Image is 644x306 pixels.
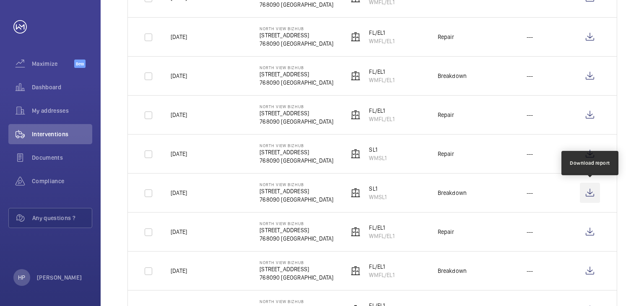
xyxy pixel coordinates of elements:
p: [DATE] [171,267,187,275]
p: North View Bizhub [260,65,333,70]
p: HP [18,273,25,282]
div: Repair [438,228,454,236]
span: Interventions [32,130,92,138]
p: [DATE] [171,72,187,80]
span: Maximize [32,60,74,68]
span: Documents [32,153,92,162]
p: [STREET_ADDRESS] [260,109,333,117]
span: Beta [74,60,86,68]
p: [STREET_ADDRESS] [260,226,333,234]
p: North View Bizhub [260,104,333,109]
img: elevator.svg [351,188,361,198]
img: elevator.svg [351,110,361,120]
p: FL/EL1 [369,29,394,37]
div: Repair [438,111,454,119]
span: Any questions ? [32,214,92,222]
p: [PERSON_NAME] [37,273,82,282]
p: [STREET_ADDRESS] [260,148,333,156]
p: [DATE] [171,189,187,197]
p: [STREET_ADDRESS] [260,187,333,195]
p: North View Bizhub [260,26,333,31]
p: 768090 [GEOGRAPHIC_DATA] [260,234,333,243]
span: Compliance [32,177,92,185]
p: WMFL/EL1 [369,115,394,123]
p: WMFL/EL1 [369,232,394,240]
p: [DATE] [171,33,187,41]
p: SL1 [369,145,387,154]
img: elevator.svg [351,266,361,276]
div: Download report [570,159,610,167]
p: [STREET_ADDRESS] [260,31,333,39]
p: 768090 [GEOGRAPHIC_DATA] [260,273,333,282]
p: WMFL/EL1 [369,37,394,45]
p: 768090 [GEOGRAPHIC_DATA] [260,39,333,48]
p: [DATE] [171,111,187,119]
p: 768090 [GEOGRAPHIC_DATA] [260,78,333,87]
p: --- [527,111,533,119]
div: Breakdown [438,72,467,80]
p: --- [527,267,533,275]
p: WMFL/EL1 [369,271,394,279]
p: [STREET_ADDRESS] [260,265,333,273]
p: --- [527,150,533,158]
p: --- [527,33,533,41]
div: Breakdown [438,189,467,197]
p: North View Bizhub [260,260,333,265]
p: [DATE] [171,150,187,158]
div: Breakdown [438,267,467,275]
div: Repair [438,33,454,41]
p: SL1 [369,184,387,193]
p: WMFL/EL1 [369,76,394,84]
p: North View Bizhub [260,221,333,226]
p: --- [527,189,533,197]
p: 768090 [GEOGRAPHIC_DATA] [260,195,333,204]
p: FL/EL1 [369,262,394,271]
span: Dashboard [32,83,92,91]
img: elevator.svg [351,227,361,237]
p: FL/EL1 [369,67,394,76]
p: North View Bizhub [260,143,333,148]
img: elevator.svg [351,71,361,81]
p: WMSL1 [369,154,387,162]
p: 768090 [GEOGRAPHIC_DATA] [260,0,333,9]
p: North View Bizhub [260,299,333,304]
p: --- [527,72,533,80]
div: Repair [438,150,454,158]
p: [STREET_ADDRESS] [260,70,333,78]
span: My addresses [32,106,92,115]
p: WMSL1 [369,193,387,201]
p: --- [527,228,533,236]
p: North View Bizhub [260,182,333,187]
p: [DATE] [171,228,187,236]
p: FL/EL1 [369,106,394,115]
p: FL/EL1 [369,223,394,232]
img: elevator.svg [351,149,361,159]
img: elevator.svg [351,32,361,42]
p: 768090 [GEOGRAPHIC_DATA] [260,117,333,126]
p: 768090 [GEOGRAPHIC_DATA] [260,156,333,165]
